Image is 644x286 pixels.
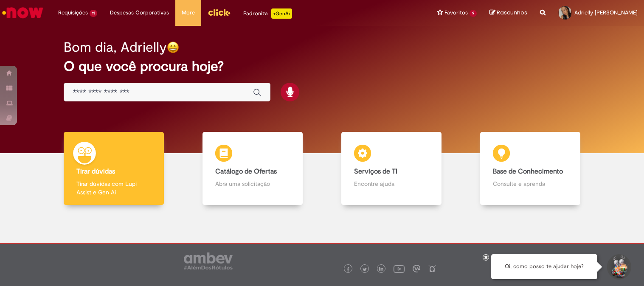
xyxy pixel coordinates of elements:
[184,252,233,269] img: logo_footer_ambev_rotulo_gray.png
[346,267,350,272] img: logo_footer_facebook.png
[110,8,169,17] span: Despesas Corporativas
[354,167,397,176] b: Serviços de TI
[271,8,292,19] p: +GenAi
[64,59,580,74] h2: O que você procura hoje?
[58,8,88,17] span: Requisições
[243,8,292,19] div: Padroniza
[208,6,231,19] img: click_logo_yellow_360x200.png
[167,41,179,53] img: happy-face.png
[45,132,183,205] a: Tirar dúvidas Tirar dúvidas com Lupi Assist e Gen Ai
[606,254,631,280] button: Iniciar Conversa de Suporte
[461,132,599,205] a: Base de Conhecimento Consulte e aprenda
[322,132,461,205] a: Serviços de TI Encontre ajuda
[215,179,290,188] p: Abra uma solicitação
[489,9,527,17] a: Rascunhos
[379,267,383,272] img: logo_footer_linkedin.png
[182,8,195,17] span: More
[1,4,45,21] img: ServiceNow
[64,40,167,55] h2: Bom dia, Adrielly
[470,10,477,17] span: 9
[413,265,420,272] img: logo_footer_workplace.png
[76,179,151,196] p: Tirar dúvidas com Lupi Assist e Gen Ai
[497,8,527,17] span: Rascunhos
[183,132,322,205] a: Catálogo de Ofertas Abra uma solicitação
[215,167,277,176] b: Catálogo de Ofertas
[491,254,597,279] div: Oi, como posso te ajudar hoje?
[394,263,405,274] img: logo_footer_youtube.png
[428,265,436,272] img: logo_footer_naosei.png
[354,179,429,188] p: Encontre ajuda
[493,167,563,176] b: Base de Conhecimento
[444,8,468,17] span: Favoritos
[363,267,367,272] img: logo_footer_twitter.png
[76,167,115,176] b: Tirar dúvidas
[493,179,568,188] p: Consulte e aprenda
[574,9,638,16] span: Adrielly [PERSON_NAME]
[90,10,97,17] span: 11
